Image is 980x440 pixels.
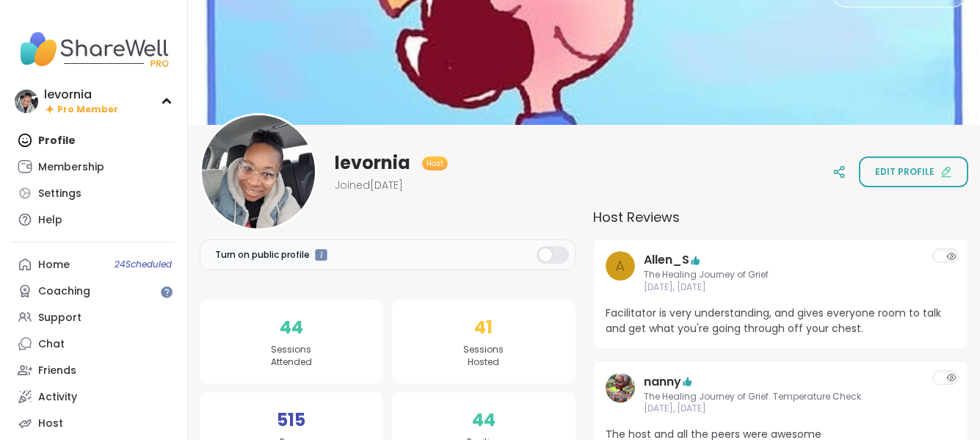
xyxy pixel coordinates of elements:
[202,115,315,228] img: levornia
[12,357,175,383] a: Friends
[12,410,175,436] a: Host
[12,206,175,233] a: Help
[280,314,303,341] span: 44
[644,373,681,391] a: nanny
[12,331,175,357] a: Chat
[606,373,635,416] a: nanny
[38,364,76,378] div: Friends
[335,178,403,192] span: Joined [DATE]
[615,255,625,277] span: A
[38,284,90,299] div: Coaching
[115,259,172,270] span: 24 Scheduled
[606,251,635,294] a: A
[644,281,918,294] span: [DATE], [DATE]
[161,286,173,298] iframe: Spotlight
[12,24,175,75] img: ShareWell Nav Logo
[315,249,327,262] iframe: Spotlight
[271,344,312,369] span: Sessions Attended
[474,314,493,341] span: 41
[38,337,65,352] div: Chat
[44,87,118,103] div: levornia
[12,180,175,206] a: Settings
[38,311,81,325] div: Support
[38,187,81,201] div: Settings
[875,165,934,178] span: Edit profile
[427,158,443,169] span: Host
[859,156,968,187] button: Edit profile
[12,154,175,180] a: Membership
[215,248,310,262] span: Turn on public profile
[644,269,918,281] span: The Healing Journey of Grief
[644,251,689,269] a: Allen_S
[38,258,70,273] div: Home
[644,403,918,415] span: [DATE], [DATE]
[644,391,918,403] span: The Healing Journey of Grief. Temperature Check.
[606,306,957,336] span: Facilitator is very understanding, and gives everyone room to talk and get what you're going thro...
[57,104,118,116] span: Pro Member
[472,407,496,433] span: 44
[12,251,175,278] a: Home24Scheduled
[12,304,175,331] a: Support
[12,278,175,304] a: Coaching
[463,344,504,369] span: Sessions Hosted
[38,390,77,405] div: Activity
[12,383,175,410] a: Activity
[606,373,635,403] img: nanny
[38,213,62,228] div: Help
[277,407,305,433] span: 515
[335,151,410,175] span: levornia
[38,160,104,175] div: Membership
[38,416,63,431] div: Host
[15,90,38,113] img: levornia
